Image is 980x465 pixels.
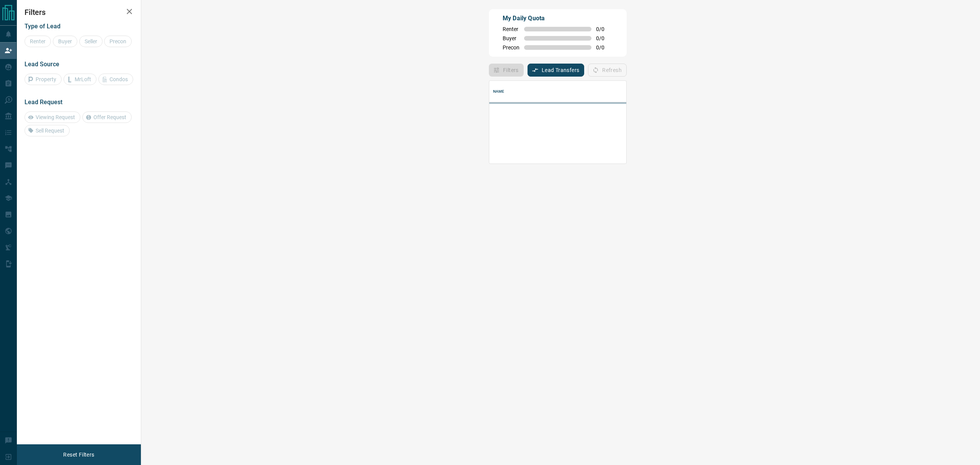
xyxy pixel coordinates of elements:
[58,448,99,461] button: Reset Filters
[503,14,613,23] p: My Daily Quota
[503,44,519,51] span: Precon
[503,26,519,32] span: Renter
[24,8,133,17] h2: Filters
[596,44,613,51] span: 0 / 0
[24,61,59,68] span: Lead Source
[24,98,62,106] span: Lead Request
[528,64,585,77] button: Lead Transfers
[503,35,519,41] span: Buyer
[596,35,613,41] span: 0 / 0
[493,81,505,102] div: Name
[24,23,60,30] span: Type of Lead
[596,26,613,32] span: 0 / 0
